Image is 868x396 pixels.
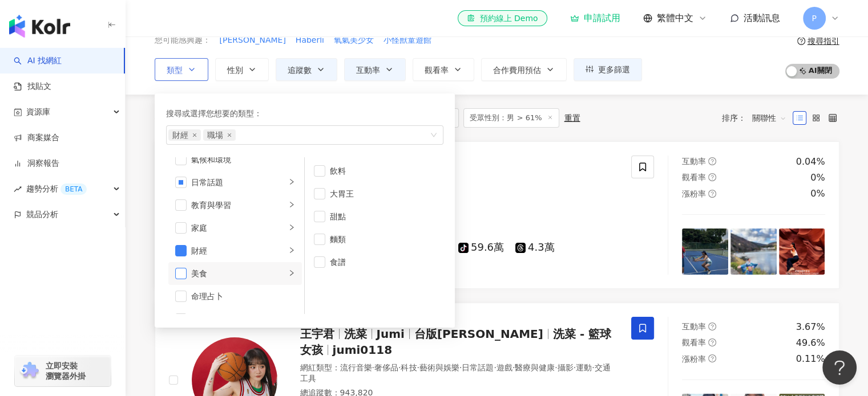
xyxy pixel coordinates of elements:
[462,363,494,372] span: 日常話題
[383,34,432,47] button: 小怪獸童遊館
[330,210,434,223] div: 甜點
[810,172,825,184] div: 0%
[796,353,825,365] div: 0.11%
[15,356,111,386] a: chrome extension立即安裝 瀏覽器外掛
[18,362,41,380] img: chrome extension
[458,242,504,254] span: 59.6萬
[808,36,839,46] div: 搜尋指引
[191,222,286,234] div: 家庭
[730,228,777,275] img: post-image
[330,256,434,268] div: 食譜
[515,242,555,254] span: 4.3萬
[682,157,706,166] span: 互動率
[564,113,580,123] div: 重置
[220,35,286,46] span: [PERSON_NAME]
[330,233,434,246] div: 麵類
[207,129,223,141] span: 職場
[9,15,70,38] img: logo
[191,290,295,303] div: 命理占卜
[300,219,618,230] div: 總追蹤數 ： 809,883
[168,194,302,217] li: 教育與學習
[463,108,559,128] span: 受眾性別：男 > 61%
[493,66,541,75] span: 合作費用預估
[377,327,405,341] span: Jumi
[467,13,538,24] div: 預約線上 Demo
[14,185,22,193] span: rise
[288,270,295,276] span: right
[340,363,372,372] span: 流行音樂
[708,338,716,346] span: question-circle
[227,133,232,137] span: close
[779,228,825,275] img: post-image
[26,202,58,227] span: 競品分析
[822,350,857,385] iframe: Help Scout Beacon - Open
[810,187,825,200] div: 0%
[191,267,286,280] div: 美食
[417,363,419,372] span: ·
[330,165,434,177] div: 飲料
[14,132,59,144] a: 商案媒合
[307,182,441,205] li: 大胃王
[555,363,557,372] span: ·
[459,363,462,372] span: ·
[26,99,50,125] span: 資源庫
[300,362,618,385] div: 網紅類型 ：
[167,66,183,75] span: 類型
[155,35,211,46] span: 您可能感興趣：
[191,153,295,166] div: 氣候和環境
[797,37,805,45] span: question-circle
[288,201,295,208] span: right
[570,13,620,24] a: 申請試用
[592,363,594,372] span: ·
[227,66,243,75] span: 性別
[276,58,337,81] button: 追蹤數
[300,205,618,216] div: 網紅類型 ：
[300,327,612,357] span: 洗菜 - 籃球女孩
[682,228,728,275] img: post-image
[515,363,555,372] span: 醫療與健康
[333,34,374,47] button: 氧氣美少女
[307,205,441,228] li: 甜點
[344,58,406,81] button: 互動率
[558,363,574,372] span: 攝影
[708,157,716,165] span: question-circle
[300,327,334,341] span: 王宇君
[372,363,374,372] span: ·
[744,13,780,23] span: 活動訊息
[168,148,302,171] li: 氣候和環境
[414,327,543,341] span: 台版[PERSON_NAME]
[288,178,295,185] span: right
[288,247,295,254] span: right
[708,190,716,198] span: question-circle
[155,58,208,81] button: 類型搜尋或選擇您想要的類型：財經close職場close藝術與娛樂美妝時尚氣候和環境日常話題教育與學習家庭財經美食命理占卜遊戲法政社會生活風格影視娛樂醫療與健康飲料大胃王甜點麵類食譜
[168,285,302,308] li: 命理占卜
[307,228,441,251] li: 麵類
[166,107,443,120] div: 搜尋或選擇您想要的類型：
[708,322,716,330] span: question-circle
[796,337,825,349] div: 49.6%
[192,133,197,137] span: close
[296,35,324,46] span: Häberli
[496,363,512,372] span: 遊戲
[191,244,286,257] div: 財經
[356,66,380,75] span: 互動率
[425,66,449,75] span: 觀看率
[168,262,302,285] li: 美食
[215,58,269,81] button: 性別
[752,109,786,127] span: 關聯性
[333,343,392,357] span: jumi0118
[682,322,706,331] span: 互動率
[172,129,188,141] span: 財經
[796,321,825,333] div: 3.67%
[344,327,367,341] span: 洗菜
[14,55,62,67] a: searchAI 找網紅
[307,251,441,273] li: 食譜
[168,217,302,239] li: 家庭
[168,171,302,194] li: 日常話題
[708,354,716,362] span: question-circle
[288,66,312,75] span: 追蹤數
[330,187,434,200] div: 大胃王
[14,158,59,169] a: 洞察報告
[219,34,286,47] button: [PERSON_NAME]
